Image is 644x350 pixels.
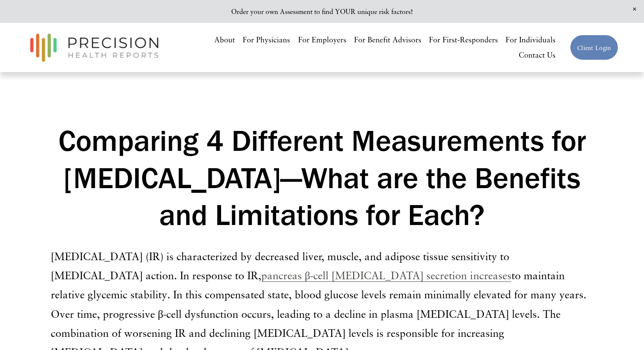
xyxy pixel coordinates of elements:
img: Precision Health Reports [26,30,163,66]
a: pancreas β-cell [MEDICAL_DATA] secretion increases [261,269,511,282]
h1: Comparing 4 Different Measurements for [MEDICAL_DATA]—What are the Benefits and Limitations for E... [51,122,594,233]
a: For Physicians [243,32,290,47]
a: For Employers [298,32,346,47]
a: For Benefit Advisors [354,32,421,47]
a: About [214,32,235,47]
a: Contact Us [519,47,556,63]
a: Client Login [570,35,618,61]
a: For First-Responders [429,32,498,47]
a: For Individuals [506,32,556,47]
iframe: Chat Widget [602,309,644,350]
